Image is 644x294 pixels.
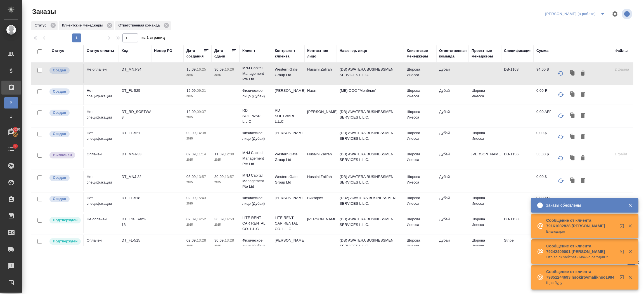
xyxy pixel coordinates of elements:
[186,131,197,135] p: 09.09,
[554,67,567,80] button: Обновить
[122,109,148,120] p: DT_RD_SOFTWARE-8
[197,110,206,114] p: 09:37
[197,152,206,156] p: 11:14
[436,106,469,126] td: Дубай
[84,106,119,126] td: Нет спецификации
[53,131,66,137] p: Создан
[404,171,436,191] td: Шорова Инесса
[225,67,234,71] p: 16:26
[214,152,225,156] p: 11.09,
[469,214,501,233] td: Шорова Инесса
[186,110,197,114] p: 12.09,
[84,149,119,168] td: Оплачен
[624,223,636,228] button: Закрыть
[53,110,66,115] p: Создан
[472,48,498,59] div: Проектные менеджеры
[616,272,630,285] button: Открыть в новой вкладке
[186,243,209,249] p: 2025
[578,132,588,142] button: Удалить
[7,127,23,132] span: 10610
[578,197,588,207] button: Удалить
[304,64,337,83] td: Husaini Zalifah
[122,216,148,228] p: DT_Lite_Rent-18
[115,21,171,30] div: Ответственная команда
[225,152,234,156] p: 12:00
[197,88,206,93] p: 09:21
[624,249,636,254] button: Закрыть
[49,174,80,182] div: Выставляется автоматически при создании заказа
[436,85,469,105] td: Дубай
[275,238,302,243] p: [PERSON_NAME]
[59,21,114,30] div: Клиентские менеджеры
[122,195,148,201] p: DT_FL-518
[608,7,622,21] span: Настроить таблицу
[53,238,77,244] p: Подтвержден
[337,214,404,233] td: (DB) AWATERA BUSINESSMEN SERVICES L.L.C.
[534,106,562,126] td: 0,00 AED
[304,106,337,126] td: [PERSON_NAME]
[337,85,404,105] td: (МБ) ООО "Монблан"
[407,48,434,59] div: Клиентские менеджеры
[546,280,616,286] p: Щас буду
[436,64,469,83] td: Дубай
[501,149,534,168] td: DB-1156
[534,64,562,83] td: 94,00 $
[404,106,436,126] td: Шорова Инесса
[504,48,532,54] div: Спецификация
[436,235,469,254] td: Дубай
[84,127,119,147] td: Нет спецификации
[53,175,66,180] p: Создан
[214,222,237,228] p: 2025
[122,238,148,243] p: DT_FL-515
[242,150,269,167] p: MNJ Capital Management Pte Ltd
[304,214,337,233] td: [PERSON_NAME]
[546,269,616,280] p: Сообщение от клиента 79851244693 hsokirovmalikhso1984
[35,23,48,28] p: Статус
[225,175,234,179] p: 13:57
[404,235,436,254] td: Шорова Инесса
[436,171,469,191] td: Дубай
[567,110,578,121] button: Клонировать
[49,109,80,117] div: Выставляется автоматически при создании заказа
[436,149,469,168] td: Дубай
[439,48,467,59] div: Ответственная команда
[404,85,436,105] td: Шорова Инесса
[53,217,77,223] p: Подтвержден
[197,67,206,71] p: 16:25
[197,217,206,221] p: 14:52
[275,88,302,93] p: [PERSON_NAME]
[197,196,206,200] p: 15:43
[534,171,562,191] td: 0,00 $
[119,23,162,28] p: Ответственная команда
[544,9,608,18] div: split button
[534,85,562,105] td: 0,00 ₽
[242,65,269,82] p: MNJ Capital Management Pte Ltd
[214,217,225,221] p: 30.09,
[122,88,148,93] p: DT_FL-525
[469,127,501,147] td: Шорова Инесса
[197,238,206,242] p: 13:28
[49,67,80,74] div: Выставляется автоматически при создании заказа
[578,68,588,79] button: Удалить
[554,151,567,165] button: Обновить
[53,89,66,94] p: Создан
[340,48,367,54] div: Наше юр. лицо
[546,243,616,254] p: Сообщение от клиента 79242409001 [PERSON_NAME]
[242,195,269,206] p: Физическое лицо (Дубаи)
[214,175,225,179] p: 30.09,
[567,197,578,207] button: Клонировать
[534,149,562,168] td: 56,00 $
[404,127,436,147] td: Шорова Инесса
[469,149,501,168] td: [PERSON_NAME]
[554,174,567,187] button: Обновить
[122,48,128,54] div: Код
[242,215,269,232] p: LITE RENT CAR RENTAL CO. L.L.C
[1,125,21,139] a: 10610
[567,153,578,163] button: Клонировать
[7,114,15,120] span: Ф
[49,151,80,159] div: Выставляет ПМ после сдачи и проведения начислений. Последний этап для ПМа
[53,196,66,202] p: Создан
[554,109,567,122] button: Обновить
[186,115,209,120] p: 2025
[197,131,206,135] p: 14:38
